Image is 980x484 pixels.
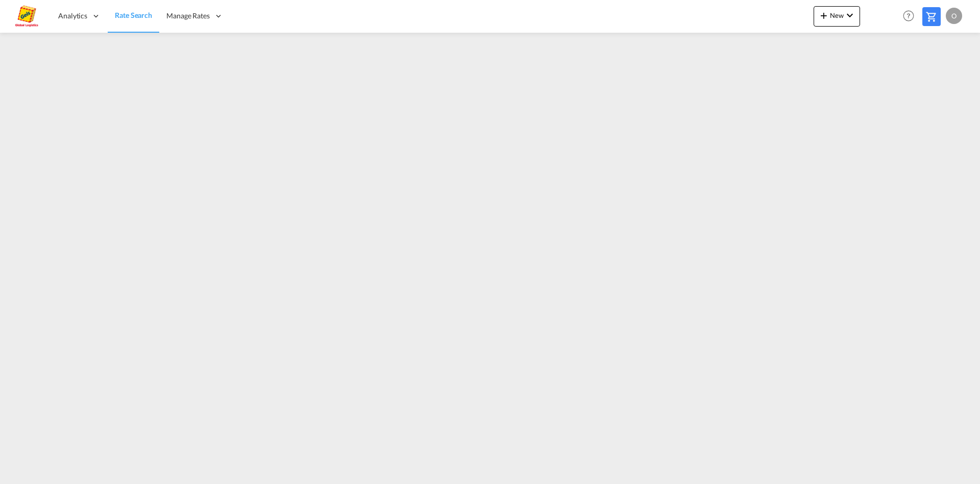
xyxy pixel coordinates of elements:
img: a2a4a140666c11eeab5485e577415959.png [15,5,38,28]
md-icon: icon-chevron-down [844,9,856,21]
div: Help [900,7,922,26]
div: O [946,8,962,24]
span: Analytics [58,11,87,21]
span: New [818,11,856,19]
md-icon: icon-plus 400-fg [818,9,830,21]
span: Rate Search [115,11,152,19]
span: Help [900,7,917,25]
button: icon-plus 400-fgNewicon-chevron-down [814,6,860,27]
span: Manage Rates [166,11,210,21]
